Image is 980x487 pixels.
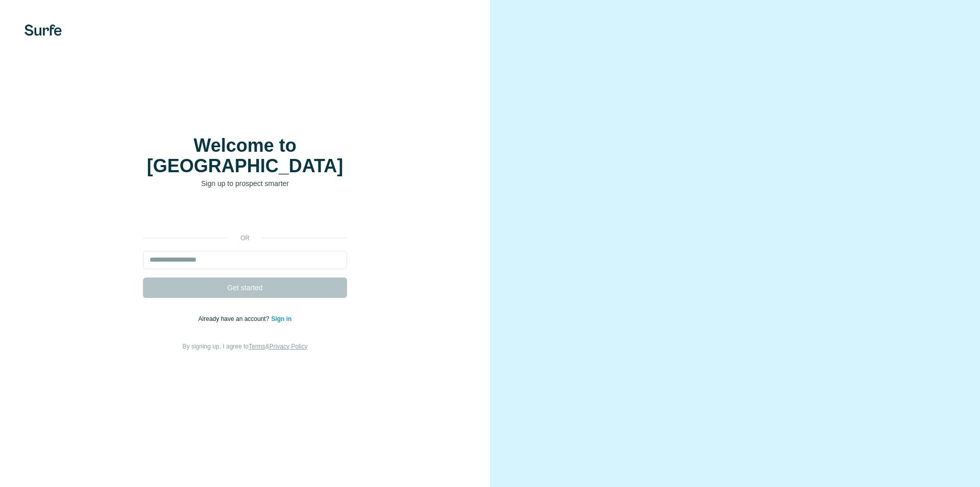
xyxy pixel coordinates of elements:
img: Surfe's logo [24,25,62,36]
p: or [229,234,261,243]
span: By signing up, I agree to & [183,343,308,350]
p: Sign up to prospect smarter [143,178,347,189]
span: Already have an account? [199,315,272,322]
a: Terms [249,343,265,350]
a: Sign in [271,315,291,322]
h1: Welcome to [GEOGRAPHIC_DATA] [143,135,347,176]
a: Privacy Policy [269,343,308,350]
iframe: Sign in with Google Button [138,204,352,226]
